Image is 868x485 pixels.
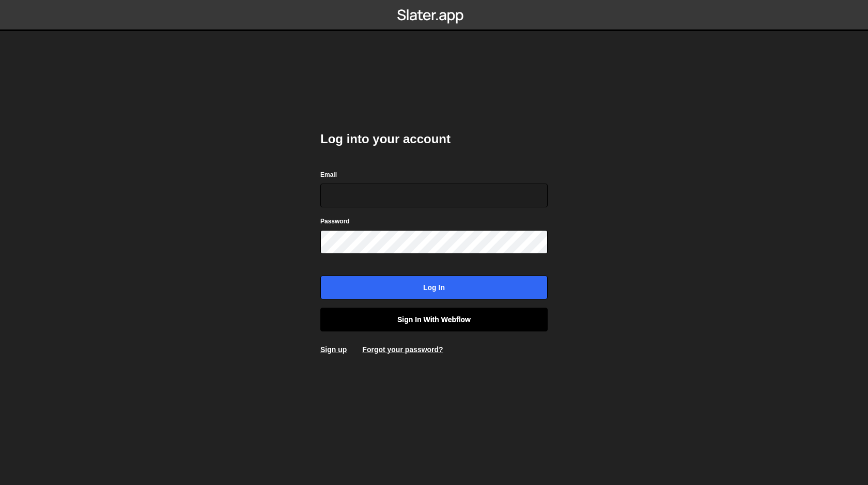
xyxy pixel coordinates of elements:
[320,216,350,226] label: Password
[320,345,347,354] a: Sign up
[320,276,548,299] input: Log in
[320,308,548,331] a: Sign in with Webflow
[320,170,337,180] label: Email
[320,131,548,147] h2: Log into your account
[362,345,443,354] a: Forgot your password?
